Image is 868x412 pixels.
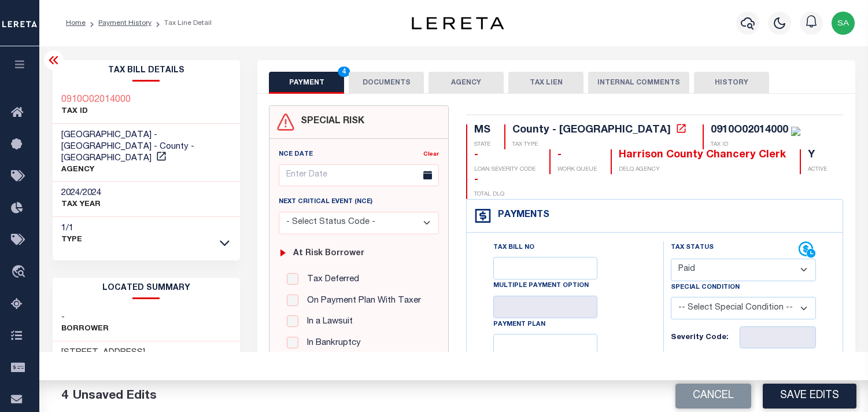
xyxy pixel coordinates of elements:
p: Borrower [61,323,109,335]
button: PAYMENT [269,72,344,94]
h2: Tax Bill Details [53,60,241,82]
p: ACTIVE [808,165,827,174]
div: Y [808,149,827,162]
button: AGENCY [429,72,504,94]
div: - [474,174,504,187]
p: LOAN SEVERITY CODE [474,165,535,174]
p: TAX TYPE [512,141,689,149]
span: 4 [338,67,350,77]
span: 4 [61,390,68,402]
label: In Bankruptcy [301,337,361,350]
button: HISTORY [694,72,769,94]
p: WORK QUEUE [557,165,597,174]
div: - [557,149,597,162]
h4: SPECIAL RISK [295,116,364,127]
h6: Severity Code: [671,333,740,343]
div: - [474,149,535,162]
h3: - [61,312,109,323]
h3: 2024/2024 [61,187,101,199]
i: travel_explore [11,265,29,280]
label: NCE Date [279,150,313,160]
button: DOCUMENTS [349,72,424,94]
p: TOTAL DLQ [474,190,504,199]
span: [GEOGRAPHIC_DATA] - [GEOGRAPHIC_DATA] - County - [GEOGRAPHIC_DATA] [61,131,194,163]
div: 0910O02014000 [711,125,788,135]
label: Tax Status [671,243,714,253]
label: Multiple Payment Option [493,281,589,291]
h3: [STREET_ADDRESS] [61,347,147,359]
a: Payment History [98,20,152,27]
button: Cancel [675,384,751,409]
div: County - [GEOGRAPHIC_DATA] [512,125,671,135]
img: check-icon-green.svg [791,127,800,136]
label: Tax Bill No [493,243,534,253]
label: Special Condition [671,283,740,293]
a: Clear [423,152,439,157]
li: Tax Line Detail [152,18,212,28]
p: DELQ AGENCY [619,165,786,174]
h6: At Risk Borrower [293,249,364,259]
h2: LOCATED SUMMARY [53,278,241,299]
p: STATE [474,141,490,149]
p: TAX ID [711,141,800,149]
a: Home [66,20,86,27]
img: logo-dark.svg [412,17,504,30]
p: TAX ID [61,106,131,117]
button: INTERNAL COMMENTS [588,72,689,94]
p: AGENCY [61,164,232,176]
label: Payment Plan [493,320,545,330]
a: 0910O02014000 [61,94,131,106]
input: Enter Date [279,164,439,187]
p: TAX YEAR [61,199,101,211]
span: Unsaved Edits [73,390,157,402]
button: Save Edits [763,384,856,409]
label: On Payment Plan With Taxer [301,295,421,308]
div: MS [474,124,490,137]
div: Harrison County Chancery Clerk [619,149,786,162]
h3: 1/1 [61,223,82,234]
label: Tax Deferred [301,273,359,286]
button: TAX LIEN [508,72,583,94]
label: Next Critical Event (NCE) [279,197,372,207]
p: Type [61,234,82,246]
img: svg+xml;base64,PHN2ZyB4bWxucz0iaHR0cDovL3d3dy53My5vcmcvMjAwMC9zdmciIHBvaW50ZXItZXZlbnRzPSJub25lIi... [832,12,855,35]
h4: Payments [492,210,549,221]
label: In a Lawsuit [301,315,353,329]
